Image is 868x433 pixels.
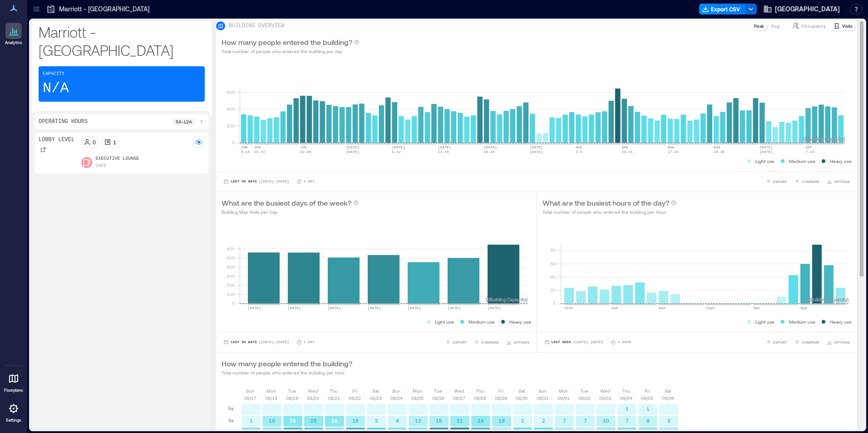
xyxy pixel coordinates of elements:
p: Sat [518,387,525,394]
text: 12pm [706,306,715,310]
text: [DATE] [448,306,461,310]
text: 10-16 [621,150,632,154]
text: 12 [415,418,421,423]
p: Visits [842,22,853,30]
text: 2 [375,418,378,423]
text: JUN [241,145,248,149]
p: Medium use [789,318,815,325]
p: 08/31 [537,394,549,402]
text: [DATE] [248,306,261,310]
text: 3 [667,418,671,423]
text: 25 [311,418,317,423]
p: Floorplans [4,388,23,393]
p: Sat [372,387,379,394]
text: 9 [646,418,650,423]
p: Tue [580,387,588,394]
button: COMPARE [793,177,821,186]
p: Operating Hours [39,118,88,125]
p: 08/26 [432,394,444,402]
p: 5a [228,405,234,412]
p: 08/21 [328,394,340,402]
p: Occupancy [801,22,826,30]
text: 4pm [753,306,760,310]
text: AUG [714,145,720,149]
text: 21 [457,418,463,423]
span: EXPORT [773,179,787,184]
p: Heavy use [830,318,852,325]
button: Last Week |[DATE]-[DATE] [542,338,605,347]
text: 24-30 [714,150,725,154]
span: [GEOGRAPHIC_DATA] [775,5,840,14]
text: [DATE] [488,306,501,310]
span: EXPORT [773,340,787,345]
p: What are the busiest days of the week? [222,197,351,208]
text: 7 [626,418,629,423]
tspan: 20 [550,287,555,293]
p: 1 [113,138,116,146]
p: What are the busiest hours of the day? [542,197,669,208]
p: Sun [246,387,254,394]
button: OPTIONS [825,177,852,186]
text: 20-26 [484,150,495,154]
p: 1 Day [304,340,315,345]
p: 08/23 [370,394,382,402]
text: AUG [668,145,675,149]
text: [DATE] [484,145,497,149]
p: 09/02 [578,394,591,402]
p: 08/17 [244,394,256,402]
p: BUILDING OVERVIEW [229,22,284,30]
text: 1 [250,418,253,423]
p: Light use [435,318,454,325]
button: COMPARE [793,338,821,347]
text: [DATE] [408,306,421,310]
text: [DATE] [346,150,359,154]
p: Avg [771,22,779,30]
text: 29 [290,418,296,423]
p: Thu [330,387,338,394]
p: Wed [308,387,318,394]
p: 09/03 [599,394,612,402]
text: 1 [646,406,650,412]
button: EXPORT [764,338,789,347]
p: Tue [288,387,296,394]
p: Light use [755,157,774,165]
p: Peak [754,22,764,30]
span: OPTIONS [513,340,529,345]
tspan: 100 [227,291,235,297]
text: 19 [269,418,275,423]
text: [DATE] [328,306,341,310]
p: Heavy use [509,318,531,325]
span: OPTIONS [834,179,850,184]
p: Total number of people who entered the building per hour [222,369,352,376]
tspan: 200 [227,282,235,288]
text: 7 [584,418,587,423]
tspan: 500 [227,255,235,261]
button: EXPORT [444,338,469,347]
text: 8pm [800,306,807,310]
p: Thu [622,387,630,394]
p: How many people entered the building? [222,37,352,48]
text: 7-13 [805,150,814,154]
text: AUG [621,145,628,149]
text: 15 [352,418,359,423]
p: Thu [476,387,484,394]
p: 08/24 [390,394,403,402]
p: Sat [665,387,671,394]
p: Medium use [789,157,815,165]
text: SEP [805,145,812,149]
text: JUN [300,145,307,149]
p: 6a [228,417,234,424]
p: Sun [392,387,400,394]
p: Wed [600,387,610,394]
p: Sun [538,387,547,394]
text: 2 [521,418,524,423]
p: 08/18 [265,394,277,402]
tspan: 80 [550,247,555,253]
a: Settings [3,398,25,426]
text: 10 [603,418,609,423]
text: [DATE] [346,145,359,149]
p: Cafe [96,162,107,170]
tspan: 60 [550,261,555,266]
tspan: 600 [227,89,235,95]
button: EXPORT [764,177,789,186]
